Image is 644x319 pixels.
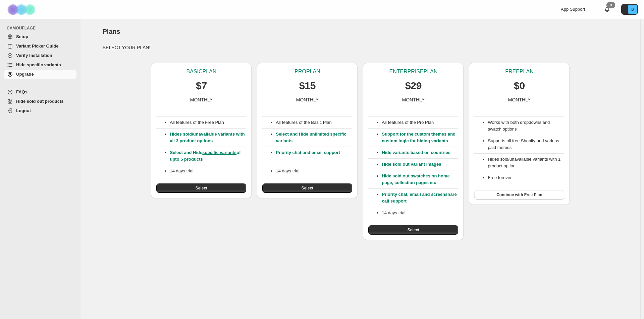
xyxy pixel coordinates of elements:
p: ENTERPRISE PLAN [389,68,437,75]
a: Hide specific variants [4,60,76,70]
p: All features of the Basic Plan [276,119,352,126]
span: Avatar with initials B [628,5,637,14]
button: Select [368,225,458,235]
p: Priority chat, email and screenshare call support [382,191,458,205]
span: CAMOUFLAGE [7,25,77,31]
p: MONTHLY [402,96,425,103]
span: Select [408,227,419,233]
button: Continue with Free Plan [474,190,564,200]
p: 14 days trial [170,168,246,174]
span: Hide specific variants [16,62,61,67]
p: PRO PLAN [294,68,320,75]
span: Hide sold out products [16,99,64,104]
p: Select and Hide of upto 5 products [170,149,246,163]
span: Upgrade [16,72,34,77]
p: All features of the Free Plan [170,119,246,126]
span: Select [196,185,207,191]
a: Variant Picker Guide [4,42,76,51]
button: Select [156,183,246,193]
a: specific variants [202,150,236,155]
p: MONTHLY [190,96,213,103]
span: Setup [16,34,28,39]
span: FAQs [16,89,28,94]
a: Hide sold out products [4,97,76,106]
li: Hides sold/unavailable variants with 1 product option [488,156,564,169]
span: Continue with Free Plan [496,192,542,197]
a: Upgrade [4,70,76,79]
p: $0 [514,79,525,92]
p: FREE PLAN [505,68,533,75]
p: Priority chat and email support [276,149,352,163]
p: $15 [299,79,316,92]
p: BASIC PLAN [186,68,217,75]
a: Setup [4,32,76,42]
p: 14 days trial [382,210,458,216]
p: $29 [405,79,422,92]
p: Hide sold out variant images [382,161,458,168]
span: Plans [103,28,120,35]
p: Select and Hide unlimited specific variants [276,131,352,144]
div: 0 [606,2,615,8]
p: $7 [196,79,207,92]
p: MONTHLY [296,96,319,103]
p: Hides sold/unavailable variants with all 3 product options [170,131,246,144]
span: Select [302,185,313,191]
span: Verify Installation [16,53,52,58]
a: Verify Installation [4,51,76,60]
a: 0 [604,6,610,13]
p: SELECT YOUR PLAN! [103,44,619,51]
span: Variant Picker Guide [16,44,58,49]
li: Free forever [488,174,564,181]
span: App Support [561,7,585,12]
button: Select [262,183,352,193]
p: Hide sold out swatches on home page, collection pages etc [382,173,458,186]
li: Works with both dropdowns and swatch options [488,119,564,133]
a: FAQs [4,87,76,97]
li: Supports all free Shopify and various paid themes [488,138,564,151]
text: B [631,7,634,11]
img: Camouflage [5,0,39,19]
button: Avatar with initials B [621,4,638,15]
p: 14 days trial [276,168,352,174]
p: Hide variants based on countries [382,149,458,156]
span: Logout [16,108,31,113]
a: Logout [4,106,76,115]
p: Support for the custom themes and custom logic for hiding variants [382,131,458,144]
p: All features of the Pro Plan [382,119,458,126]
p: MONTHLY [508,96,531,103]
